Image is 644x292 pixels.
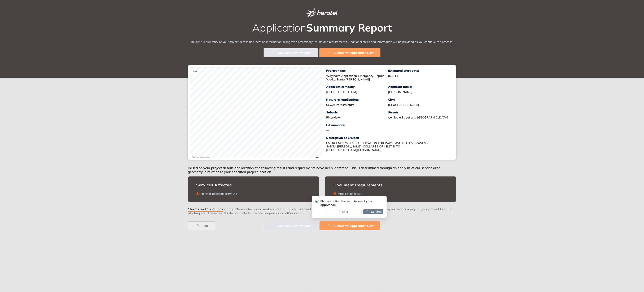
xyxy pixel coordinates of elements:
[336,192,361,196] div: Application letter
[319,48,380,57] button: Submit my Application Now
[319,221,380,230] button: Submit my Application Now
[370,209,382,214] span: I Confirm
[191,156,210,161] a: Mapbox logo
[188,207,223,212] span: *Terms and Conditions
[325,209,362,214] button: Close
[306,21,392,34] span: Summary Report
[388,116,450,119] div: c/o Noble Street and [GEOGRAPHIC_DATA]
[326,85,388,89] div: Applicant company:
[188,22,456,33] h2: Application
[326,111,388,114] div: Suburb:
[326,123,388,127] div: Erf numbers:
[388,85,450,89] div: Applicant name:
[326,103,388,107] div: Sewer Infrastructure
[388,90,450,94] div: [PERSON_NAME]
[188,40,456,44] div: Below is a summary of your project details and location information, along with preliminary resul...
[363,209,383,214] button: I Confirm
[388,111,450,114] div: Streets:
[306,8,338,17] img: logo
[190,67,322,162] canvas: Map
[192,70,216,74] div: 50 m
[320,200,383,207] div: Please confirm the submission of your application.
[388,103,450,107] div: [GEOGRAPHIC_DATA]
[338,210,342,213] span: loading
[326,98,388,101] div: Nature of application:
[326,136,450,140] div: Description of project:
[326,69,388,72] div: Project name:
[326,141,431,152] div: EMERGENCY WORKS APPLICATION FOR WAYLEAVE: REF: BVD-SWPS – SANTA WEIDA PS, COLLAPSE OF INLET INTO ...
[188,221,215,230] button: Exit
[334,224,374,228] span: Submit my Application Now
[196,183,310,187] div: Services Affected
[365,210,370,213] span: loading
[203,224,208,228] span: Exit
[326,224,334,227] span: loading
[326,116,388,119] div: Riverview
[188,207,456,221] div: apply. Please check and make sure that all requirements have been met. Deviations may occur depen...
[388,74,450,78] div: [DATE]
[195,224,203,227] span: loading
[188,160,456,176] div: Based on your project details and location, the following results and requirements have been iden...
[326,129,388,132] div: —
[342,209,349,214] span: Close
[388,69,450,72] div: Estimated start date:
[334,50,374,55] span: Submit my Application Now
[188,207,224,210] button: *Terms and Conditions
[326,90,388,94] div: [GEOGRAPHIC_DATA]
[334,183,448,187] div: Document Requirements
[388,98,450,101] div: City:
[316,156,318,160] span: Toggle attribution
[199,192,237,196] div: Herotel Telecoms (Pty) Ltd
[326,74,388,81] div: Wayleave Application: Emergency Repair Works: Santa [PERSON_NAME]
[326,51,334,54] span: loading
